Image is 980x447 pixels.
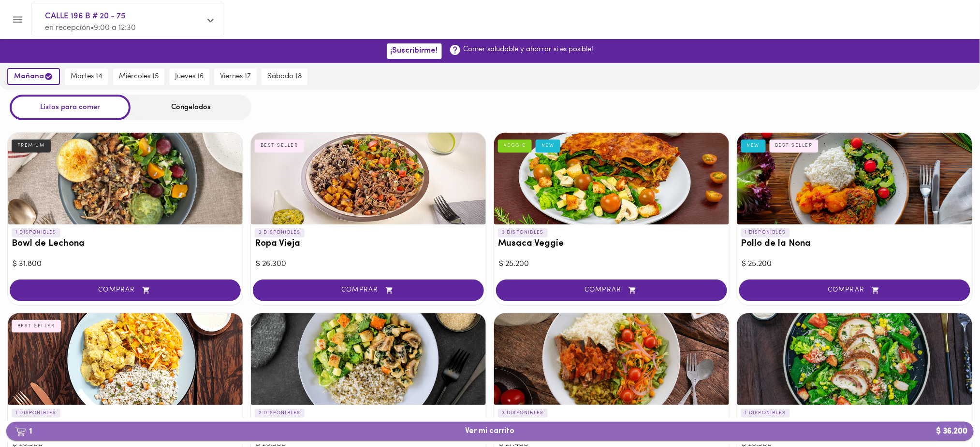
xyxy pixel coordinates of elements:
span: en recepción • 9:00 a 12:30 [45,24,136,32]
div: BEST SELLER [12,320,61,333]
div: $ 26.300 [256,259,481,270]
div: Ensalada Cordon Bleu [737,313,972,405]
div: Congelados [131,95,251,120]
p: 3 DISPONIBLES [498,409,548,418]
div: $ 31.800 [13,259,238,270]
p: Comer saludable y ahorrar si es posible! [464,44,594,55]
p: 1 DISPONIBLES [741,409,790,418]
iframe: Messagebird Livechat Widget [924,391,970,437]
button: mañana [7,68,60,85]
div: Bowl de Lechona [8,133,243,224]
div: Ropa Vieja [251,133,486,224]
span: martes 14 [71,72,102,81]
button: martes 14 [65,69,108,85]
h3: Pollo de la Nona [741,239,968,249]
p: 1 DISPONIBLES [741,228,790,237]
p: 3 DISPONIBLES [255,228,305,237]
b: 1 [9,425,38,438]
p: 1 DISPONIBLES [12,409,60,418]
h3: Ropa Vieja [255,239,482,249]
div: BEST SELLER [255,140,304,152]
div: PREMIUM [12,140,51,152]
span: miércoles 15 [119,72,159,81]
h3: Bowl de Lechona [12,239,239,249]
button: COMPRAR [496,279,727,301]
button: COMPRAR [739,279,970,301]
button: 1Ver mi carrito$ 36.200 [6,422,974,441]
button: miércoles 15 [113,69,164,85]
span: ¡Suscribirme! [391,46,438,56]
span: sábado 18 [267,72,302,81]
div: BEST SELLER [770,140,819,152]
button: Menu [6,8,29,31]
div: NEW [536,140,560,152]
p: 2 DISPONIBLES [255,409,305,418]
span: CALLE 196 B # 20 - 75 [45,10,201,23]
span: COMPRAR [265,286,472,294]
div: Pollo de la Nona [737,133,972,224]
button: viernes 17 [214,69,257,85]
div: Musaca Veggie [494,133,729,224]
span: mañana [14,72,53,81]
p: 1 DISPONIBLES [12,228,60,237]
button: COMPRAR [10,279,241,301]
button: COMPRAR [253,279,484,301]
button: jueves 16 [169,69,209,85]
h3: Musaca Veggie [498,239,725,249]
div: Listos para comer [10,95,131,120]
p: 3 DISPONIBLES [498,228,548,237]
img: cart.png [15,427,26,437]
div: Pollo espinaca champiñón [251,313,486,405]
span: COMPRAR [22,286,229,294]
span: viernes 17 [220,72,251,81]
button: ¡Suscribirme! [387,43,442,58]
button: sábado 18 [262,69,307,85]
div: Caserito [494,313,729,405]
div: $ 25.200 [742,259,967,270]
span: COMPRAR [751,286,958,294]
span: COMPRAR [508,286,715,294]
span: Ver mi carrito [466,427,515,436]
div: NEW [741,140,766,152]
div: VEGGIE [498,140,532,152]
div: $ 25.200 [499,259,724,270]
div: Pollo al Curry [8,313,243,405]
span: jueves 16 [175,72,204,81]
